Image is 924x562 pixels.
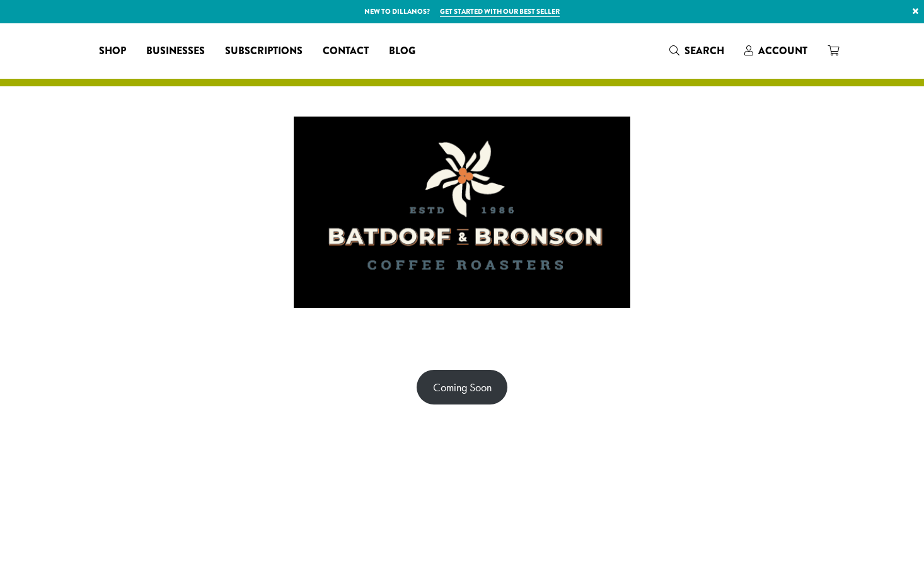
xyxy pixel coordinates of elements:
a: Coming Soon [417,370,508,404]
span: Account [758,43,807,58]
span: Subscriptions [225,43,303,59]
span: Shop [99,43,126,59]
a: Get started with our best seller [440,6,560,17]
a: Shop [89,41,136,61]
span: Contact [323,43,369,59]
a: Search [659,40,734,61]
span: Businesses [146,43,205,59]
span: Search [684,43,724,58]
span: Blog [389,43,415,59]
